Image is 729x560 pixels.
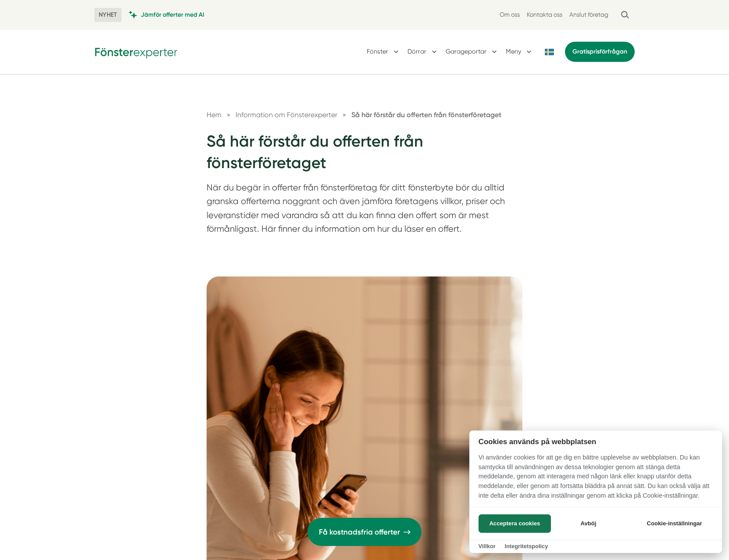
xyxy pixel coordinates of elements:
[504,543,548,549] a: Integritetspolicy
[479,543,496,549] a: Villkor
[636,514,713,533] button: Cookie-inställningar
[554,514,623,533] button: Avböj
[469,438,722,446] h2: Cookies används på webbplatsen
[479,514,551,533] button: Acceptera cookies
[469,453,722,506] p: Vi använder cookies för att ge dig en bättre upplevelse av webbplatsen. Du kan samtycka till anvä...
